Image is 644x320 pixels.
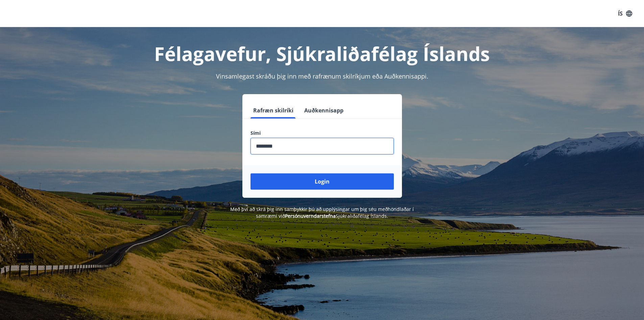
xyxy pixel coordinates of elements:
[251,173,394,190] button: Login
[285,213,336,219] a: Persónuverndarstefna
[216,72,428,80] span: Vinsamlegast skráðu þig inn með rafrænum skilríkjum eða Auðkennisappi.
[87,41,557,66] h1: Félagavefur, Sjúkraliðafélag Íslands
[302,102,346,119] button: Auðkennisapp
[614,7,636,20] button: ÍS
[251,130,394,136] label: Sími
[251,102,296,119] button: Rafræn skilríki
[230,206,414,219] span: Með því að skrá þig inn samþykkir þú að upplýsingar um þig séu meðhöndlaðar í samræmi við Sjúkral...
